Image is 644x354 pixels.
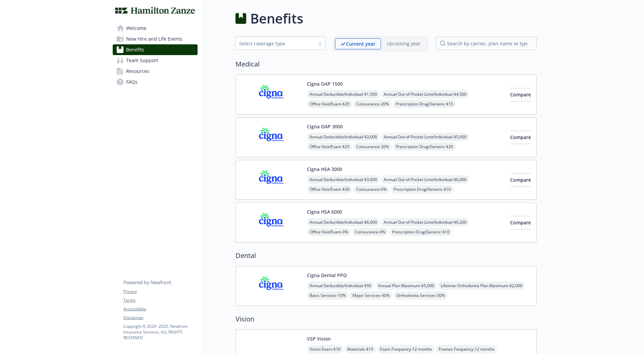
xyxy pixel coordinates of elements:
[375,281,437,290] span: Annual Plan Maximum - $5,000
[239,40,312,47] div: Select coverage type
[235,251,537,261] h2: Dental
[352,228,388,236] span: Coinsurance - 0%
[307,133,380,141] span: Annual Deductible/Individual - $3,000
[126,66,149,77] span: Resources
[510,177,531,183] span: Compare
[126,34,182,44] span: New Hire and Life Events
[113,44,198,55] a: Benefits
[241,80,302,109] img: CIGNA carrier logo
[113,34,198,44] a: New Hire and Life Events
[377,345,435,353] span: Exam Frequency - 12 months
[241,123,302,151] img: CIGNA carrier logo
[123,315,197,321] a: Disclaimer
[510,91,531,98] span: Compare
[381,90,469,98] span: Annual Out-of-Pocket Limit/Individual - $4,500
[391,185,453,193] span: Prescription Drug/Generic - $10
[346,40,375,47] p: Current year
[387,40,421,47] p: Upcoming year
[126,23,147,34] span: Welcome
[241,166,302,194] img: CIGNA carrier logo
[354,100,392,108] span: Coinsurance - 20%
[436,345,497,353] span: Frames Frequency - 12 months
[381,175,469,184] span: Annual Out-of-Pocket Limit/Individual - $6,000
[510,173,531,187] button: Compare
[307,175,380,184] span: Annual Deductible/Individual - $3,000
[344,345,376,353] span: Materials - $15
[307,345,343,353] span: Vision Exam - $10
[113,66,198,77] a: Resources
[241,272,302,300] img: CIGNA carrier logo
[123,306,197,312] a: Accessibility
[510,131,531,144] button: Compare
[123,297,197,303] a: Terms
[393,100,456,108] span: Prescription Drug/Generic - $15
[307,100,352,108] span: Office Visit/Exam - $25
[307,123,343,130] button: Cigna OAP 3000
[350,291,392,300] span: Major Services - 40%
[250,8,303,29] h1: Benefits
[394,291,448,300] span: Orthodontia Services - 50%
[113,77,198,87] a: FAQs
[123,289,197,295] a: Privacy
[510,216,531,229] button: Compare
[123,323,197,341] p: Copyright © 2024 - 2025 , Newfront Insurance Services, ALL RIGHTS RESERVED
[354,185,389,193] span: Coinsurance - 0%
[235,59,537,69] h2: Medical
[307,166,342,173] button: Cigna HSA 3000
[307,90,380,98] span: Annual Deductible/Individual - $1,500
[354,142,392,151] span: Coinsurance - 20%
[126,44,144,55] span: Benefits
[510,88,531,101] button: Compare
[307,291,348,300] span: Basic Services - 10%
[389,228,452,236] span: Prescription Drug/Generic - $10
[307,218,380,226] span: Annual Deductible/Individual - $6,000
[381,133,469,141] span: Annual Out-of-Pocket Limit/Individual - $5,000
[307,228,351,236] span: Office Visit/Exam - 0%
[438,281,525,290] span: Lifetime Orthodontia Plan Maximum - $2,000
[307,281,374,290] span: Annual Deductible/Individual - $50
[381,218,469,226] span: Annual Out-of-Pocket Limit/Individual - $6,200
[113,55,198,66] a: Team Support
[307,335,331,342] button: VSP Vision
[307,185,352,193] span: Office Visit/Exam - $30
[307,142,352,151] span: Office Visit/Exam - $25
[235,314,537,324] h2: Vision
[510,134,531,140] span: Compare
[381,38,426,49] span: Upcoming year
[307,80,343,87] button: Cigna OAP 1500
[113,23,198,34] a: Welcome
[393,142,456,151] span: Prescription Drug/Generic - $20
[241,208,302,237] img: CIGNA carrier logo
[436,37,537,50] input: search by carrier, plan name or type
[307,272,347,279] button: Cigna Dental PPO
[510,219,531,226] span: Compare
[307,208,342,215] button: Cigna HSA 6000
[126,77,138,87] span: FAQs
[126,55,158,66] span: Team Support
